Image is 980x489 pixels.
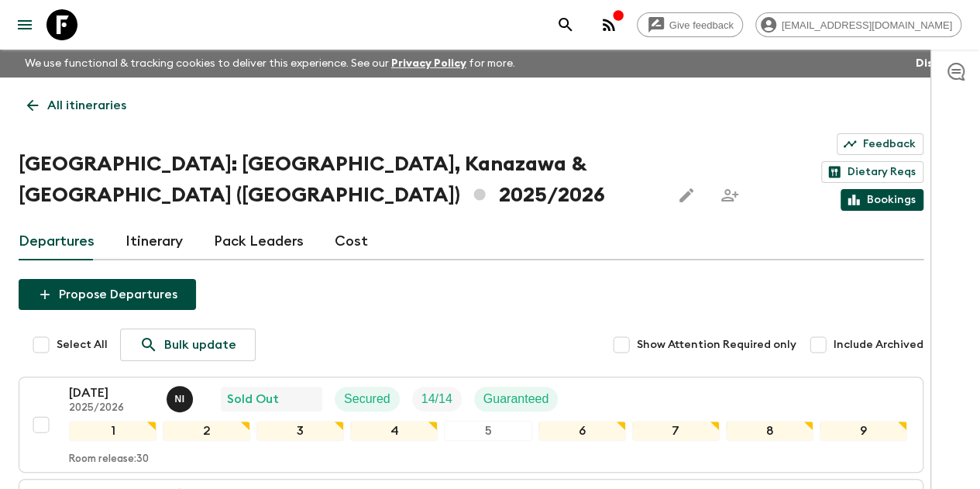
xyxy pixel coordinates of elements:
[19,149,658,211] h1: [GEOGRAPHIC_DATA]: [GEOGRAPHIC_DATA], Kanazawa & [GEOGRAPHIC_DATA] ([GEOGRAPHIC_DATA]) 2025/2026
[19,279,196,310] button: Propose Departures
[163,421,250,441] div: 2
[9,9,40,40] button: menu
[421,390,452,408] p: 14 / 14
[350,421,438,441] div: 4
[632,421,720,441] div: 7
[344,390,390,408] p: Secured
[19,377,923,473] button: [DATE]2025/2026Naoya IshidaSold OutSecuredTrip FillGuaranteed123456789Room release:30
[69,384,154,402] p: [DATE]
[167,391,196,403] span: Naoya Ishida
[837,133,923,155] a: Feedback
[714,180,745,211] span: Share this itinerary
[661,19,742,31] span: Give feedback
[120,329,256,361] a: Bulk update
[69,453,149,466] p: Room release: 30
[912,53,961,74] button: Dismiss
[821,161,923,183] a: Dietary Reqs
[335,387,400,412] div: Secured
[19,50,521,77] p: We use functional & tracking cookies to deliver this experience. See our for more.
[671,180,702,211] button: Edit this itinerary
[550,9,581,40] button: search adventures
[164,336,236,354] p: Bulk update
[637,12,743,37] a: Give feedback
[126,223,183,260] a: Itinerary
[335,223,368,260] a: Cost
[256,421,344,441] div: 3
[47,96,126,115] p: All itineraries
[726,421,813,441] div: 8
[412,387,462,412] div: Trip Fill
[19,90,135,121] a: All itineraries
[755,12,961,37] div: [EMAIL_ADDRESS][DOMAIN_NAME]
[841,189,923,211] a: Bookings
[214,223,304,260] a: Pack Leaders
[820,421,907,441] div: 9
[538,421,626,441] div: 6
[69,421,156,441] div: 1
[834,337,923,353] span: Include Archived
[69,402,154,415] p: 2025/2026
[444,421,531,441] div: 5
[167,386,196,412] button: NI
[483,390,549,408] p: Guaranteed
[637,337,796,353] span: Show Attention Required only
[773,19,961,31] span: [EMAIL_ADDRESS][DOMAIN_NAME]
[174,393,184,405] p: N I
[227,390,279,408] p: Sold Out
[19,223,95,260] a: Departures
[391,58,466,69] a: Privacy Policy
[57,337,108,353] span: Select All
